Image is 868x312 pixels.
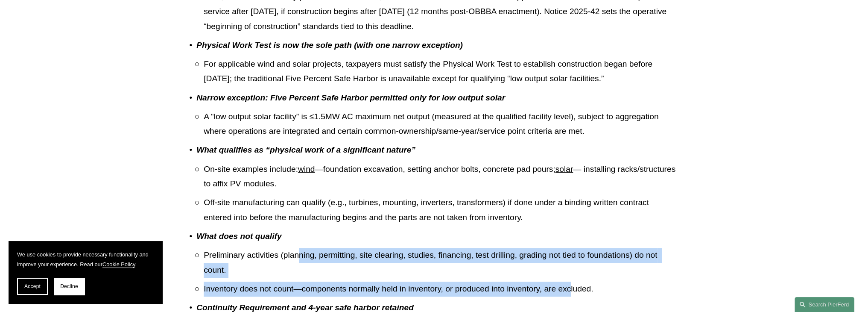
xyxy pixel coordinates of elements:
[17,250,154,269] p: We use cookies to provide necessary functionality and improve your experience. Read our .
[196,303,414,312] em: Continuity Requirement and 4-year safe harbor retained
[196,145,415,154] em: What qualifies as “physical work of a significant nature”
[196,93,505,102] em: Narrow exception: Five Percent Safe Harbor permitted only for low output solar
[204,57,679,86] p: For applicable wind and solar projects, taxpayers must satisfy the Physical Work Test to establis...
[204,109,679,139] p: A “low output solar facility” is ≤1.5MW AC maximum net output (measured at the qualified facility...
[298,165,315,174] span: wind
[196,232,281,241] em: What does not qualify
[24,283,41,289] span: Accept
[54,278,85,295] button: Decline
[204,248,679,277] p: Preliminary activities (planning, permitting, site clearing, studies, financing, test drilling, g...
[555,165,573,174] span: solar
[9,241,162,303] section: Cookie banner
[204,282,679,297] p: Inventory does not count—components normally held in inventory, or produced into inventory, are e...
[60,283,78,289] span: Decline
[795,297,854,312] a: Search this site
[196,41,463,50] em: Physical Work Test is now the sole path (with one narrow exception)
[102,261,135,268] a: Cookie Policy
[17,278,48,295] button: Accept
[204,195,679,225] p: Off-site manufacturing can qualify (e.g., turbines, mounting, inverters, transformers) if done un...
[204,162,679,191] p: On-site examples include: —foundation excavation, setting anchor bolts, concrete pad pours; — ins...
